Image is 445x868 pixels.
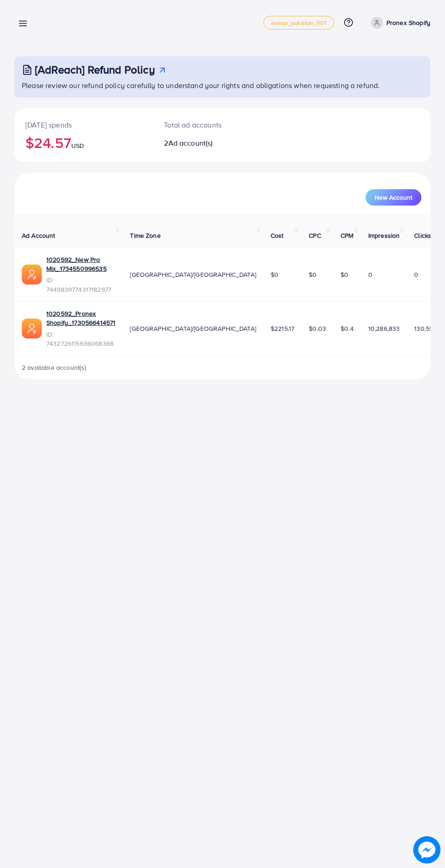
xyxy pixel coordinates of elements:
[414,324,437,333] span: 130,554
[341,270,348,279] span: $0
[22,80,425,91] p: Please review our refund policy carefully to understand your rights and obligations when requesti...
[22,231,55,240] span: Ad Account
[164,139,246,147] h2: 2
[271,231,284,240] span: Cost
[367,17,430,29] a: Pronex Shopify
[46,330,115,348] span: ID: 7432726115636068368
[263,16,334,29] a: metap_pakistan_001
[366,189,421,206] button: New Account
[25,134,142,151] h2: $24.57
[25,119,142,130] p: [DATE] spends
[309,270,316,279] span: $0
[309,231,321,240] span: CPC
[46,309,115,328] a: 1020592_Pronex Shopify_1730566414571
[130,324,256,333] span: [GEOGRAPHIC_DATA]/[GEOGRAPHIC_DATA]
[168,138,213,148] span: Ad account(s)
[22,319,42,338] img: ic-ads-acc.e4c84228.svg
[341,231,353,240] span: CPM
[368,231,400,240] span: Impression
[368,270,372,279] span: 0
[130,270,256,279] span: [GEOGRAPHIC_DATA]/[GEOGRAPHIC_DATA]
[413,836,440,863] img: image
[414,231,431,240] span: Clicks
[22,363,87,372] span: 2 available account(s)
[368,324,400,333] span: 10,286,833
[341,324,354,333] span: $0.4
[46,255,115,274] a: 1020592_New Pro Mix_1734550996535
[386,17,430,28] p: Pronex Shopify
[309,324,326,333] span: $0.03
[22,265,42,284] img: ic-ads-acc.e4c84228.svg
[71,141,84,150] span: USD
[414,270,418,279] span: 0
[271,20,326,26] span: metap_pakistan_001
[271,270,278,279] span: $0
[130,231,160,240] span: Time Zone
[46,275,115,294] span: ID: 7449839774317182977
[375,194,412,201] span: New Account
[164,119,246,130] p: Total ad accounts
[271,324,294,333] span: $2215.17
[35,63,155,76] h3: [AdReach] Refund Policy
